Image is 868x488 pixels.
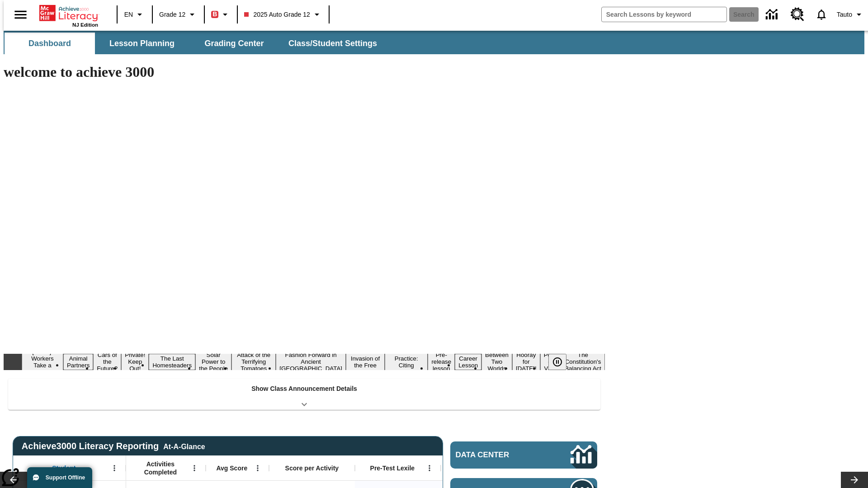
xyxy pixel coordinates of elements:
[97,33,187,54] button: Lesson Planning
[841,472,868,488] button: Lesson carousel, Next
[288,38,377,49] span: Class/Student Settings
[251,461,264,475] button: Open Menu
[46,474,85,481] span: Support Offline
[385,347,428,377] button: Slide 10 Mixed Practice: Citing Evidence
[428,350,455,373] button: Slide 11 Pre-release lesson
[548,354,566,370] button: Pause
[548,354,576,370] div: Pause
[131,460,190,476] span: Activities Completed
[28,38,71,49] span: Dashboard
[4,33,385,54] div: SubNavbar
[22,441,205,451] span: Achieve3000 Literacy Reporting
[423,461,436,475] button: Open Menu
[285,464,339,472] span: Score per Activity
[39,3,98,28] div: Home
[5,33,95,54] button: Dashboard
[456,450,540,460] span: Data Center
[785,2,810,27] a: Resource Center, Will open in new tab
[120,6,149,23] button: Language: EN, Select a language
[72,22,98,28] span: NJ Edition
[251,384,357,394] p: Show Class Announcement Details
[346,347,385,377] button: Slide 9 The Invasion of the Free CD
[108,461,121,475] button: Open Menu
[837,10,852,19] span: Tauto
[149,354,195,370] button: Slide 5 The Last Homesteaders
[760,2,785,27] a: Data Center
[121,350,149,373] button: Slide 4 Private! Keep Out!
[188,461,201,475] button: Open Menu
[216,464,247,472] span: Avg Score
[163,441,205,451] div: At-A-Glance
[63,354,93,370] button: Slide 2 Animal Partners
[204,38,264,49] span: Grading Center
[27,467,92,488] button: Support Offline
[208,6,234,23] button: Boost Class color is red. Change class color
[450,441,597,469] a: Data Center
[4,31,864,54] div: SubNavbar
[241,6,325,23] button: Class: 2025 Auto Grade 12, Select your class
[189,33,279,54] button: Grading Center
[281,33,384,54] button: Class/Student Settings
[455,354,481,370] button: Slide 12 Career Lesson
[93,350,121,373] button: Slide 3 Cars of the Future?
[602,7,726,22] input: search field
[39,4,98,22] a: Home
[810,3,833,26] a: Notifications
[370,464,415,472] span: Pre-Test Lexile
[7,1,34,28] button: Open side menu
[8,379,600,410] div: Show Class Announcement Details
[276,350,346,373] button: Slide 8 Fashion Forward in Ancient Rome
[212,9,217,20] span: B
[561,350,605,373] button: Slide 16 The Constitution's Balancing Act
[22,347,63,377] button: Slide 1 Labor Day: Workers Take a Stand
[231,350,276,373] button: Slide 7 Attack of the Terrifying Tomatoes
[52,464,75,472] span: Student
[4,64,605,80] h1: welcome to achieve 3000
[159,10,185,19] span: Grade 12
[109,38,175,49] span: Lesson Planning
[540,350,561,373] button: Slide 15 Point of View
[124,10,133,19] span: EN
[244,10,310,19] span: 2025 Auto Grade 12
[512,350,540,373] button: Slide 14 Hooray for Constitution Day!
[156,6,201,23] button: Grade: Grade 12, Select a grade
[481,350,512,373] button: Slide 13 Between Two Worlds
[195,350,231,373] button: Slide 6 Solar Power to the People
[833,6,868,23] button: Profile/Settings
